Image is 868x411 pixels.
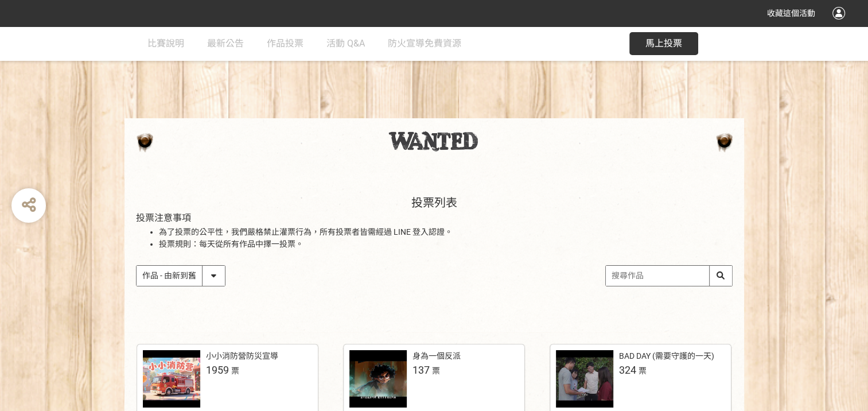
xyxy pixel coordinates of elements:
[767,9,815,18] span: 收藏這個活動
[207,38,244,49] span: 最新公告
[206,350,278,362] div: 小小消防營防災宣導
[432,366,440,375] span: 票
[326,26,365,61] a: 活動 Q&A
[412,350,461,362] div: 身為一個反派
[267,26,303,61] a: 作品投票
[147,26,184,61] a: 比賽說明
[645,38,682,49] span: 馬上投票
[159,226,733,238] li: 為了投票的公平性，我們嚴格禁止灌票行為，所有投票者皆需經過 LINE 登入認證。
[388,26,461,61] a: 防火宣導免費資源
[207,26,244,61] a: 最新公告
[136,212,191,223] span: 投票注意事項
[629,32,698,55] button: 馬上投票
[136,196,733,210] h2: 投票列表
[619,364,636,376] span: 324
[206,364,229,376] span: 1959
[159,238,733,250] li: 投票規則：每天從所有作品中擇一投票。
[412,364,430,376] span: 137
[606,266,732,286] input: 搜尋作品
[388,38,461,49] span: 防火宣導免費資源
[137,266,225,286] select: Sorting
[639,366,647,375] span: 票
[147,38,184,49] span: 比賽說明
[326,38,365,49] span: 活動 Q&A
[231,366,239,375] span: 票
[267,38,303,49] span: 作品投票
[619,350,714,362] div: BAD DAY (需要守護的一天)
